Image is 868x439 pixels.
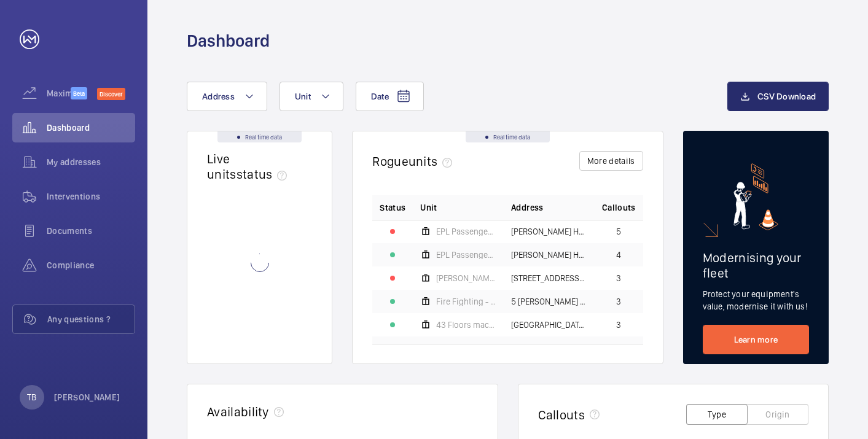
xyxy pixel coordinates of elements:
span: 5 [PERSON_NAME] House - High Risk Building - [GEOGRAPHIC_DATA][PERSON_NAME] [511,297,587,306]
span: status [237,166,292,182]
h2: Modernising your fleet [703,250,809,281]
span: Dashboard [47,122,135,134]
span: My addresses [47,156,135,168]
span: EPL Passenger Lift No 2 [436,251,496,259]
span: Address [202,91,235,101]
span: Beta [71,87,87,99]
span: CSV Download [757,91,816,101]
span: [GEOGRAPHIC_DATA] - [GEOGRAPHIC_DATA] [511,321,587,329]
button: Address [187,82,267,111]
span: Fire Fighting - EPL Passenger Lift [436,297,496,306]
span: Address [511,201,543,214]
div: Real time data [466,131,550,142]
span: Interventions [47,190,135,203]
span: 3 [616,321,621,329]
h1: Dashboard [187,29,270,52]
button: CSV Download [727,82,829,111]
span: [PERSON_NAME] House - High Risk Building - [PERSON_NAME][GEOGRAPHIC_DATA] [511,227,587,236]
span: Discover [97,88,125,100]
p: [PERSON_NAME] [54,391,120,403]
button: Date [356,82,424,111]
h2: Live units [207,151,292,182]
a: Learn more [703,325,809,354]
span: [STREET_ADDRESS][PERSON_NAME] - [PERSON_NAME][GEOGRAPHIC_DATA] [511,274,587,282]
span: Unit [420,201,437,214]
p: TB [27,391,36,403]
h2: Availability [207,404,269,419]
span: Maximize [47,87,71,99]
p: Status [380,201,405,214]
span: [PERSON_NAME] House - [PERSON_NAME][GEOGRAPHIC_DATA] [511,251,587,259]
span: EPL Passenger Lift No 1 [436,227,496,236]
span: 43 Floors machine room less middle lift [436,321,496,329]
span: Callouts [602,201,636,214]
button: Unit [280,82,343,111]
div: Real time data [217,131,302,142]
span: 3 [616,297,621,306]
span: [PERSON_NAME] Platform Lift [436,274,496,282]
span: Documents [47,225,135,237]
span: Compliance [47,259,135,271]
span: Date [371,91,389,101]
p: Protect your equipment's value, modernise it with us! [703,288,809,313]
button: Origin [747,404,808,425]
button: More details [579,151,643,171]
span: Any questions ? [47,313,135,325]
span: Unit [295,91,311,101]
span: 3 [616,274,621,282]
img: marketing-card.svg [733,163,778,230]
button: Type [686,404,748,425]
span: units [409,153,458,169]
h2: Callouts [538,407,585,422]
h2: Rogue [372,153,457,169]
span: 4 [616,251,621,259]
span: 5 [616,227,621,236]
